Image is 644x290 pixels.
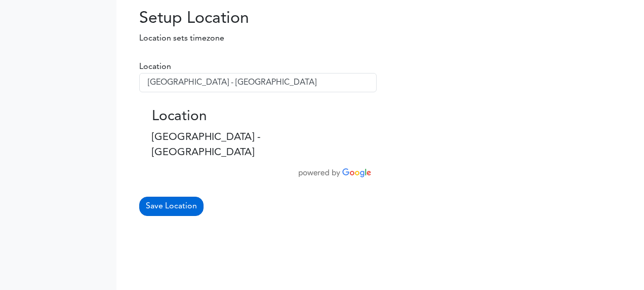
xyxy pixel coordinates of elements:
p: Location sets timezone [124,32,285,45]
input: Enter a city name [139,73,377,92]
button: Save Location [139,197,204,216]
p: [GEOGRAPHIC_DATA] - [GEOGRAPHIC_DATA] [152,130,364,160]
h2: Setup Location [124,9,285,28]
img: powered_by_google.png [299,168,372,177]
h3: Location [152,108,364,126]
label: Location [139,61,171,73]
